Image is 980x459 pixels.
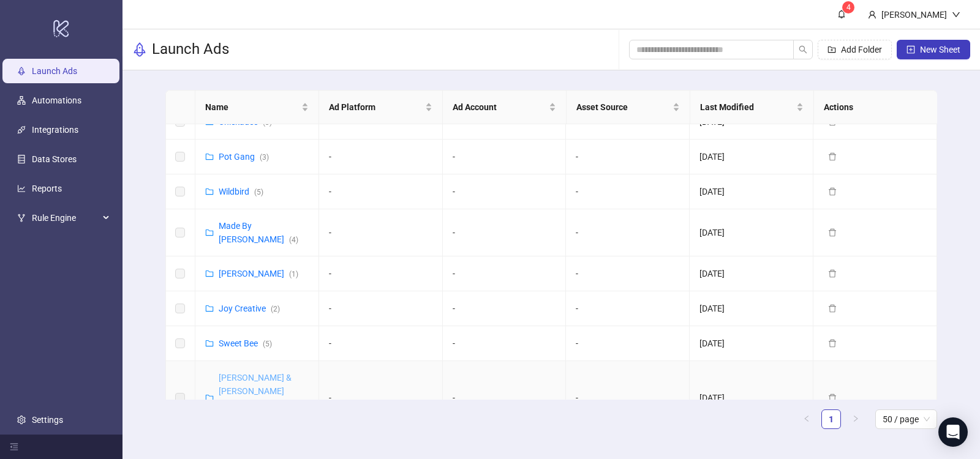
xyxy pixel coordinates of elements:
[443,361,567,435] td: -
[566,209,690,256] td: -
[576,100,670,114] span: Asset Source
[32,206,99,230] span: Rule Engine
[443,256,567,291] td: -
[837,10,846,18] span: bell
[289,236,298,244] span: ( 4 )
[828,304,837,313] span: delete
[797,409,816,429] button: left
[690,326,813,361] td: [DATE]
[443,326,567,361] td: -
[690,291,813,326] td: [DATE]
[319,326,443,361] td: -
[846,409,865,429] button: right
[17,214,26,222] span: fork
[263,340,272,348] span: ( 5 )
[938,417,968,447] div: Open Intercom Messenger
[828,152,837,161] span: delete
[566,256,690,291] td: -
[690,256,813,291] td: [DATE]
[897,40,970,59] button: New Sheet
[319,209,443,256] td: -
[799,45,807,54] span: search
[875,409,937,429] div: Page Size
[195,91,319,124] th: Name
[876,8,952,21] div: [PERSON_NAME]
[260,153,269,162] span: ( 3 )
[797,409,816,429] li: Previous Page
[205,152,214,161] span: folder
[828,187,837,196] span: delete
[700,100,794,114] span: Last Modified
[10,442,18,451] span: menu-fold
[814,91,938,124] th: Actions
[205,269,214,278] span: folder
[868,10,876,19] span: user
[566,361,690,435] td: -
[821,409,841,429] li: 1
[319,291,443,326] td: -
[566,326,690,361] td: -
[32,415,63,425] a: Settings
[219,187,263,196] a: Wildbird(5)
[132,42,147,57] span: rocket
[152,40,229,59] h3: Launch Ads
[567,91,690,124] th: Asset Source
[846,409,865,429] li: Next Page
[846,3,851,12] span: 4
[205,100,299,114] span: Name
[566,291,690,326] td: -
[254,188,263,196] span: ( 5 )
[205,304,214,313] span: folder
[205,187,214,196] span: folder
[219,152,269,162] a: Pot Gang(3)
[271,305,280,313] span: ( 2 )
[453,100,546,114] span: Ad Account
[319,140,443,174] td: -
[32,154,77,164] a: Data Stores
[443,291,567,326] td: -
[920,45,960,54] span: New Sheet
[952,10,960,19] span: down
[852,415,859,422] span: right
[329,100,423,114] span: Ad Platform
[219,338,272,348] a: Sweet Bee(5)
[841,45,882,54] span: Add Folder
[842,1,854,13] sup: 4
[219,269,298,278] a: [PERSON_NAME](1)
[907,45,915,54] span: plus-square
[319,361,443,435] td: -
[566,140,690,174] td: -
[690,209,813,256] td: [DATE]
[828,269,837,278] span: delete
[803,415,810,422] span: left
[690,140,813,174] td: [DATE]
[219,304,280,313] a: Joy Creative(2)
[827,45,836,54] span: folder-add
[32,125,78,135] a: Integrations
[205,339,214,348] span: folder
[205,394,214,402] span: folder
[219,373,307,423] a: [PERSON_NAME] & [PERSON_NAME] ([GEOGRAPHIC_DATA])(8)
[690,361,813,435] td: [DATE]
[289,270,298,278] span: ( 1 )
[822,410,840,428] a: 1
[818,40,892,59] button: Add Folder
[443,140,567,174] td: -
[566,174,690,209] td: -
[32,66,77,76] a: Launch Ads
[219,221,298,244] a: Made By [PERSON_NAME](4)
[690,91,814,124] th: Last Modified
[32,184,62,193] a: Reports
[319,256,443,291] td: -
[828,339,837,348] span: delete
[883,410,930,428] span: 50 / page
[828,228,837,237] span: delete
[443,209,567,256] td: -
[690,174,813,209] td: [DATE]
[32,95,81,105] a: Automations
[443,174,567,209] td: -
[319,91,443,124] th: Ad Platform
[828,394,837,402] span: delete
[443,91,567,124] th: Ad Account
[319,174,443,209] td: -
